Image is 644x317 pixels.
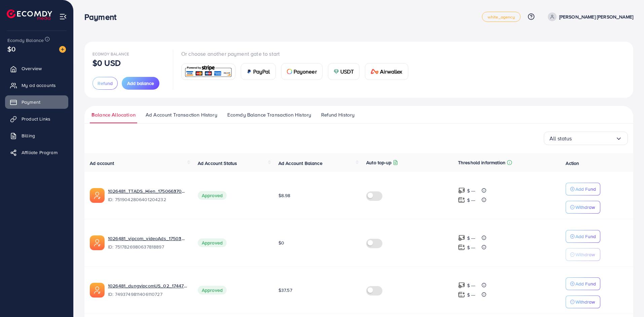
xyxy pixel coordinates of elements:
[108,196,187,203] span: ID: 7519042806401204232
[90,235,105,250] img: ic-ads-acc.e4c84228.svg
[92,59,121,67] p: $0 USD
[287,69,292,74] img: card
[566,183,600,195] button: Add Fund
[5,146,68,159] a: Affiliate Program
[458,196,465,203] img: top-up amount
[545,12,633,21] a: [PERSON_NAME] [PERSON_NAME]
[467,234,476,242] p: $ ---
[241,63,276,80] a: cardPayPal
[22,82,56,89] span: My ad accounts
[482,12,521,22] a: white_agency
[365,63,408,80] a: cardAirwallex
[108,282,187,289] a: 1026481_dungvipcomUS_02_1744774713900
[59,13,67,20] img: menu
[5,112,68,126] a: Product Links
[488,15,515,19] span: white_agency
[22,149,58,156] span: Affiliate Program
[181,63,235,80] a: card
[198,286,227,295] span: Approved
[575,280,596,288] p: Add Fund
[458,282,465,289] img: top-up amount
[7,44,15,54] span: $0
[458,234,465,241] img: top-up amount
[380,67,402,76] span: Airwallex
[22,99,40,105] span: Payment
[575,232,596,240] p: Add Fund
[127,80,154,87] span: Add balance
[146,111,217,119] span: Ad Account Transaction History
[91,111,136,119] span: Balance Allocation
[281,63,323,80] a: cardPayoneer
[90,283,105,298] img: ic-ads-acc.e4c84228.svg
[458,244,465,251] img: top-up amount
[566,160,579,167] span: Action
[108,235,187,251] div: <span class='underline'>1026481_vipcom_videoAds_1750380509111</span></br>7517826980637818897
[198,160,237,167] span: Ad Account Status
[458,291,465,298] img: top-up amount
[5,129,68,142] a: Billing
[198,191,227,200] span: Approved
[253,67,270,76] span: PayPal
[544,132,628,145] div: Search for option
[294,67,317,76] span: Payoneer
[84,12,122,22] h3: Payment
[108,235,187,242] a: 1026481_vipcom_videoAds_1750380509111
[5,62,68,75] a: Overview
[559,13,633,21] p: [PERSON_NAME] [PERSON_NAME]
[278,287,292,293] span: $37.57
[22,116,50,122] span: Product Links
[59,46,66,53] img: image
[575,203,595,211] p: Withdraw
[108,188,187,194] a: 1026481_TTADS_Hien_1750663705167
[108,291,187,298] span: ID: 7493749811406110727
[22,65,42,72] span: Overview
[98,80,113,87] span: Refund
[181,50,414,58] p: Or choose another payment gate to start
[7,9,52,20] img: logo
[566,201,600,214] button: Withdraw
[321,111,354,119] span: Refund History
[227,111,311,119] span: Ecomdy Balance Transaction History
[566,277,600,290] button: Add Fund
[467,187,476,195] p: $ ---
[108,188,187,203] div: <span class='underline'>1026481_TTADS_Hien_1750663705167</span></br>7519042806401204232
[575,298,595,306] p: Withdraw
[5,79,68,92] a: My ad accounts
[467,281,476,289] p: $ ---
[278,192,291,199] span: $8.98
[458,158,505,167] p: Threshold information
[198,238,227,247] span: Approved
[615,287,639,312] iframe: Chat
[108,282,187,298] div: <span class='underline'>1026481_dungvipcomUS_02_1744774713900</span></br>7493749811406110727
[90,188,105,203] img: ic-ads-acc.e4c84228.svg
[467,291,476,299] p: $ ---
[122,77,159,90] button: Add balance
[572,133,615,144] input: Search for option
[247,69,252,74] img: card
[92,51,129,57] span: Ecomdy Balance
[5,95,68,109] a: Payment
[566,248,600,261] button: Withdraw
[575,251,595,259] p: Withdraw
[366,158,391,167] p: Auto top-up
[278,239,284,246] span: $0
[458,187,465,194] img: top-up amount
[7,37,44,44] span: Ecomdy Balance
[278,160,323,167] span: Ad Account Balance
[90,160,114,167] span: Ad account
[22,132,35,139] span: Billing
[566,230,600,243] button: Add Fund
[334,69,339,74] img: card
[467,243,476,252] p: $ ---
[108,243,187,250] span: ID: 7517826980637818897
[575,185,596,193] p: Add Fund
[184,64,233,79] img: card
[328,63,360,80] a: cardUSDT
[550,133,572,144] span: All status
[467,196,476,204] p: $ ---
[371,69,379,74] img: card
[340,67,354,76] span: USDT
[92,77,118,90] button: Refund
[566,296,600,308] button: Withdraw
